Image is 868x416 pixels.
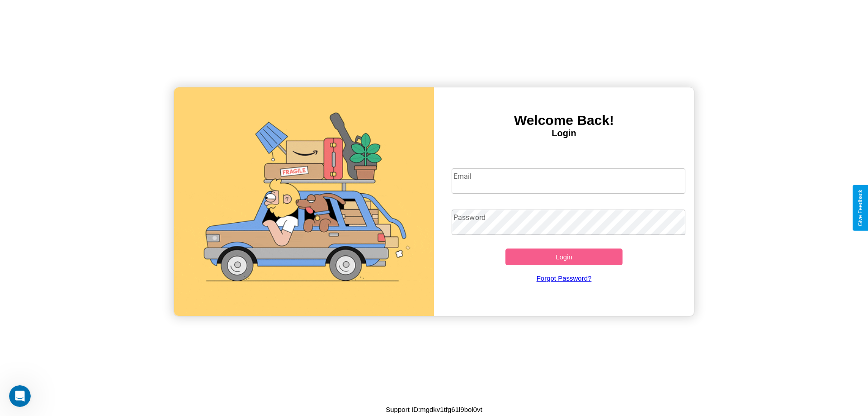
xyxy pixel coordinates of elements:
[174,87,434,316] img: gif
[434,113,694,128] h3: Welcome Back!
[434,128,694,139] h4: Login
[857,190,863,226] div: Give Feedback
[9,385,31,407] iframe: Intercom live chat
[505,249,623,265] button: Login
[447,265,681,291] a: Forgot Password?
[386,403,482,416] p: Support ID: mgdkv1tfg61l9bol0vt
